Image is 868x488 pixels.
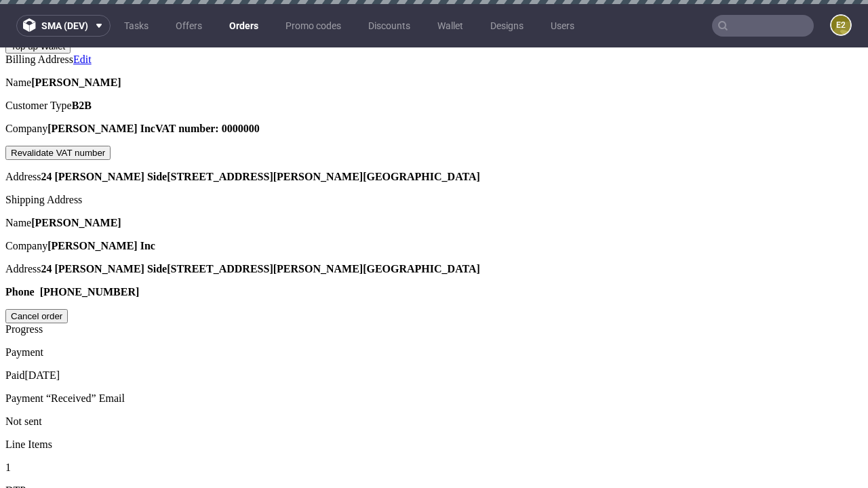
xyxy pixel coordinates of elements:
[41,216,167,227] strong: 24 [PERSON_NAME] Side
[363,123,480,135] strong: [GEOGRAPHIC_DATA]
[5,368,863,380] p: Not sent
[5,192,47,204] span: Company
[167,15,210,37] a: Offers
[155,75,260,87] strong: VAT number: 0000000
[5,123,41,135] span: Address
[5,437,863,449] p: DTP
[5,391,863,403] p: Line Items
[5,414,863,426] p: 1
[429,15,471,37] a: Wallet
[5,146,863,159] div: Shipping Address
[277,15,349,37] a: Promo codes
[5,322,863,334] p: Paid
[5,6,863,18] div: Billing Address
[167,216,363,227] strong: [STREET_ADDRESS][PERSON_NAME]
[16,15,111,37] button: sma (dev)
[5,29,31,41] span: Name
[31,29,121,41] strong: [PERSON_NAME]
[5,169,31,181] span: Name
[5,262,68,276] input: Cancel order
[5,345,863,357] p: Payment “Received” Email
[5,276,863,288] div: Progress
[31,169,121,181] strong: [PERSON_NAME]
[116,15,157,37] a: Tasks
[24,322,60,333] span: [DATE]
[5,239,139,250] strong: Phone [PHONE_NUMBER]
[831,16,850,35] figcaption: e2
[5,52,72,64] span: Customer Type
[72,52,92,64] strong: B2B
[5,299,863,311] p: Payment
[47,192,155,204] strong: [PERSON_NAME] Inc
[363,216,480,227] strong: [GEOGRAPHIC_DATA]
[73,6,92,18] a: Edit
[221,15,267,37] a: Orders
[482,15,532,37] a: Designs
[41,21,88,30] span: sma (dev)
[5,216,41,227] span: Address
[47,75,155,87] strong: [PERSON_NAME] Inc
[167,123,363,135] strong: [STREET_ADDRESS][PERSON_NAME]
[5,75,47,87] span: Company
[360,15,418,37] a: Discounts
[41,123,167,135] strong: 24 [PERSON_NAME] Side
[5,98,111,113] button: Revalidate VAT number
[542,15,583,37] a: Users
